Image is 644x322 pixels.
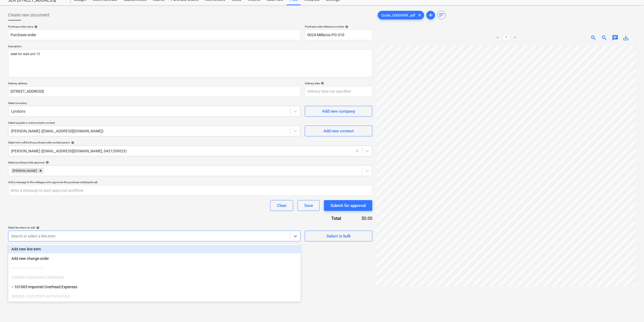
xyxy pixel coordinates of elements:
[8,264,301,272] div: ------------------------------
[503,35,510,41] a: Page 1 is your current page
[70,141,74,144] span: help
[277,202,286,209] div: Clear
[45,161,49,164] span: help
[8,185,372,196] input: Write a message to start approval workflow
[8,86,301,97] input: Delivery address
[590,35,597,41] span: zoom_in
[416,12,423,18] span: clear
[11,168,38,173] div: [PERSON_NAME]
[8,254,301,263] div: Add new change order
[8,25,301,28] div: Purchase order name
[495,35,501,41] a: Previous page
[8,45,372,49] p: Description
[35,226,39,229] span: help
[305,86,372,97] input: Delivery date not specified
[305,126,372,136] button: Add new contact
[8,101,301,106] p: Select company
[8,273,301,282] div: 100000 OVERHEAD EXPENSES
[8,301,301,310] div: -- 201000 Stat fees and Other Project Costs
[601,35,608,41] span: zoom_out
[8,180,372,184] div: Add a message to the colleague who approves the purchase order (optional)
[623,35,629,41] span: save_alt
[304,202,313,209] div: Save
[378,13,419,17] span: Quote_Q0005098...pdf
[8,82,301,86] p: Delivery address
[8,292,301,301] div: 200000 STATUTORY AUTHORITIES
[270,200,293,211] button: Clear
[302,215,350,222] div: Total
[305,82,372,85] div: Delivery date
[331,202,366,209] div: Submit for approval
[350,215,373,222] div: $0.00
[324,200,372,211] button: Submit for approval
[8,29,301,40] input: Document name
[8,283,301,291] div: -- 101005 Imported Overhead Expenses
[305,106,372,117] button: Add new company
[305,231,372,242] button: Select in bulk
[8,49,372,77] textarea: steel for wall unit 13
[8,245,301,253] div: Add new line-item
[33,25,38,28] span: help
[322,108,355,115] div: Add new company
[326,233,351,240] div: Select in bulk
[305,25,372,28] div: Purchase order reference number
[8,141,372,144] div: Select who will be the purchase order contact person
[344,25,348,28] span: help
[378,11,424,19] div: Quote_Q0005098...pdf
[612,35,619,41] span: chat
[512,35,518,41] a: Next page
[8,121,301,126] p: Select supplier or subcontractor contact
[320,82,324,85] span: help
[323,128,354,135] div: Add new contact
[8,161,372,164] div: Select purchase order approver
[8,226,301,229] div: Select line-items to add
[438,12,445,18] span: sort
[428,12,434,18] span: add
[298,200,320,211] button: Save
[8,12,49,18] span: Create new document
[38,168,44,173] div: Remove Billy Campbell
[305,29,372,40] input: Order number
